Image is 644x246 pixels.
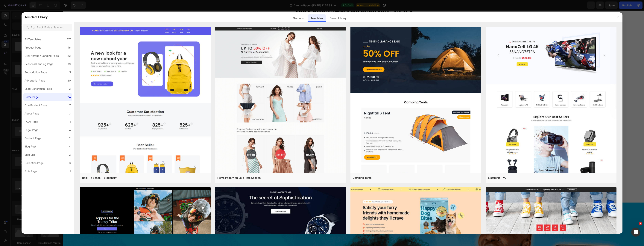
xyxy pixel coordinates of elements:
strong: Livraison rapide et fiable [272,152,309,155]
div: Quiz Page [25,169,37,173]
div: 4 [69,144,71,149]
div: Contact Page [25,136,41,141]
div: 20 [67,78,71,83]
div: Camping Tents [353,176,372,180]
div: Product Page [25,45,41,50]
div: Templates [308,14,326,22]
div: Blog Post [25,144,36,149]
div: 1 [70,120,71,124]
input: E.g.: Black Friday, Sale, etc. [23,24,72,31]
div: 16 [68,45,71,50]
div: 2 [69,153,71,157]
div: Collection Page [25,161,44,165]
div: Home Page with Sale Hero Section [217,176,261,180]
div: Sections [290,14,306,22]
div: 22 [67,54,71,58]
div: 117 [67,37,71,42]
div: Advertorial Page [25,78,45,83]
a: En savoir plus [270,168,311,177]
div: 3 [69,111,71,116]
div: Home Page [25,95,39,99]
div: 24 [67,95,71,99]
div: 19 [68,62,71,66]
div: Subscription Page [25,70,47,75]
div: 5 [69,70,71,75]
p: En savoir plus [280,170,301,175]
div: 4 [69,128,71,132]
span: Expédition sous 24 à 72 h dans toute l'archipel. Pour les articles en stock, recevez votre comman... [203,157,378,161]
div: 1 [70,169,71,173]
div: Seasonal Landing Page [25,62,53,66]
div: 2 [69,136,71,141]
div: Electronic - V2 [488,176,507,180]
div: FAQs Page [25,120,38,124]
div: Back To School - Stationery [82,176,117,180]
span: 1 [639,222,642,225]
div: Legal Page [25,128,38,132]
div: Saved Library [327,14,350,22]
div: Click-through Landing Page [25,54,59,58]
div: 7 [69,103,71,108]
h2: Template Library [25,12,48,22]
div: 3 [69,161,71,165]
img: gempages_551970530131969238-bc9ad7d2-ae6c-4f57-b702-0a1f6c9829ba.jpg [178,5,403,146]
div: Lead Generation Page [25,87,52,91]
div: About Page [25,111,39,116]
iframe: Intercom live chat [631,228,640,237]
div: One Product Store [25,103,47,108]
div: All Templates [25,37,41,42]
div: 2 [69,87,71,91]
div: Blog List [25,153,35,157]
